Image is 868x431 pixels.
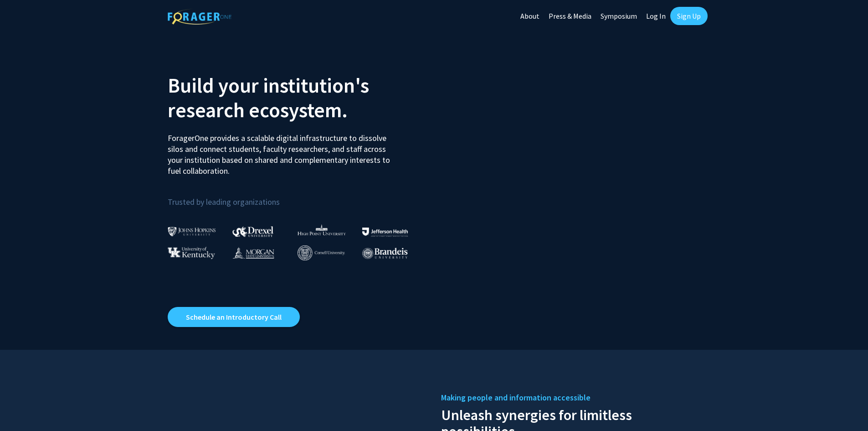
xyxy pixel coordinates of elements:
img: Brandeis University [362,248,408,259]
img: Johns Hopkins University [168,227,216,236]
a: Sign Up [670,7,708,25]
img: Cornell University [298,245,345,260]
h5: Making people and information accessible [441,391,701,405]
img: High Point University [298,224,346,235]
img: Drexel University [232,226,273,237]
a: Opens in a new tab [168,307,300,327]
img: Thomas Jefferson University [362,228,408,236]
p: ForagerOne provides a scalable digital infrastructure to dissolve silos and connect students, fac... [168,126,396,177]
img: University of Kentucky [168,247,215,259]
img: ForagerOne Logo [168,9,231,25]
img: Morgan State University [232,247,274,259]
p: Trusted by leading organizations [168,184,427,209]
h2: Build your institution's research ecosystem. [168,73,427,122]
